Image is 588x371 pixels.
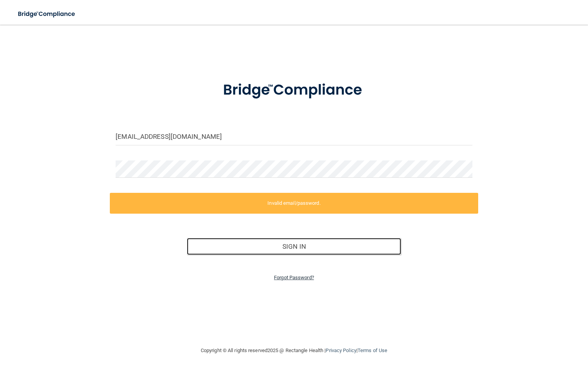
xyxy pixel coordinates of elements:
[116,128,472,145] input: Email
[358,347,387,353] a: Terms of Use
[208,71,380,110] img: bridge_compliance_login_screen.278c3ca4.svg
[12,6,82,22] img: bridge_compliance_login_screen.278c3ca4.svg
[110,193,478,214] label: Invalid email/password.
[187,238,401,255] button: Sign In
[326,347,356,353] a: Privacy Policy
[274,275,314,280] a: Forgot Password?
[153,338,435,363] div: Copyright © All rights reserved 2025 @ Rectangle Health | |
[455,316,579,347] iframe: Drift Widget Chat Controller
